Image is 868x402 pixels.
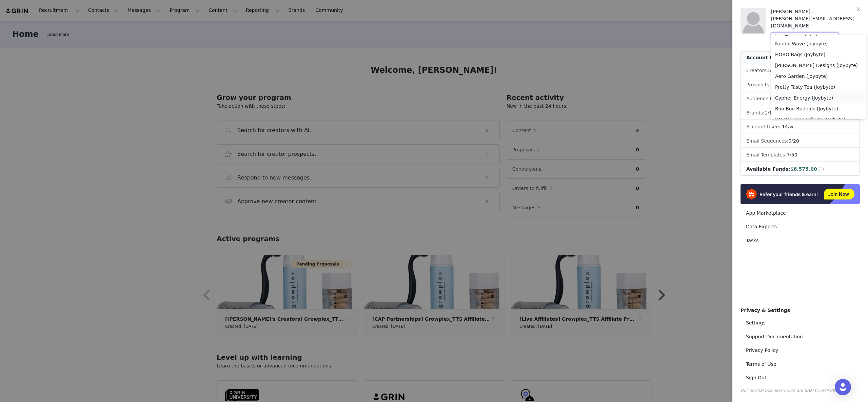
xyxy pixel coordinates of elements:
[741,344,860,357] a: Privacy Policy
[771,103,866,114] li: Boo Boo Buddies (Joybyte)
[741,234,860,247] a: Tasks
[768,68,780,73] span: /
[741,331,860,343] a: Support Documentation
[788,138,791,144] span: 0
[771,49,866,60] li: HOBO Bags (Joybyte)
[741,372,860,384] a: Sign Out
[771,114,866,125] li: DC Universe Infinite (Joybyte)
[741,184,860,204] img: Refer & Earn
[835,379,851,395] div: Open Intercom Messenger
[741,92,860,105] li: Audience Reports: /
[793,138,799,144] span: 20
[771,15,860,29] div: [PERSON_NAME][EMAIL_ADDRESS][DOMAIN_NAME]
[771,92,866,103] li: Cypher Energy (Joybyte)
[765,110,768,115] span: 1
[782,124,788,129] span: 14
[741,149,860,162] li: Email Templates:
[771,8,860,15] div: [PERSON_NAME] .
[771,38,866,49] li: Nordic Wave (Joybyte)
[782,124,793,129] span: /
[741,79,860,91] li: Prospects:
[771,71,866,82] li: Aero Garden (Joybyte)
[741,207,860,219] a: App Marketplace
[765,110,772,115] span: /
[741,64,860,77] li: Creators:
[741,8,766,34] img: placeholder-profile.jpg
[741,220,860,233] a: Data Exports
[741,135,860,148] li: Email Sequences:
[787,152,797,157] span: /
[746,166,790,172] span: Available Funds:
[832,34,836,39] i: icon: down
[769,110,772,115] span: 1
[856,6,861,12] i: icon: close
[741,107,860,120] li: Brands:
[741,121,860,133] li: Account Users:
[789,124,793,129] span: ∞
[791,152,797,157] span: 50
[771,60,866,71] li: [PERSON_NAME] Designs (Joybyte)
[741,317,860,329] a: Settings
[790,166,817,172] span: $8,575.00
[741,51,860,64] div: Account Details
[787,152,790,157] span: 7
[771,82,866,92] li: Pretty Tasty Tea (Joybyte)
[768,68,774,73] span: 55
[741,308,790,313] span: Privacy & Settings
[741,358,860,371] a: Terms of Use
[741,388,838,393] span: Our normal business hours are 8AM to 5PM PST.
[788,138,799,144] span: /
